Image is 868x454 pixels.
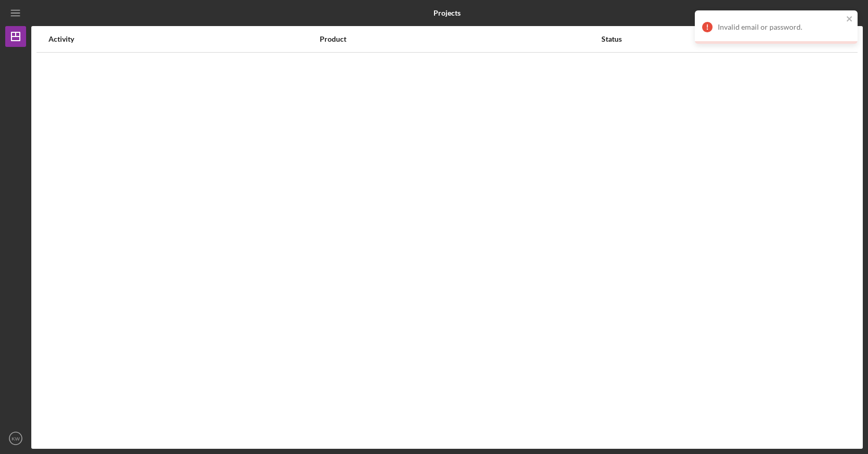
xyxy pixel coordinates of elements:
div: Activity [49,35,319,43]
text: KW [11,436,20,441]
div: Invalid email or password. [718,23,843,31]
button: close [846,15,853,24]
div: Product [320,35,600,43]
button: KW [5,428,26,449]
b: Projects [433,9,461,17]
div: Status [601,35,818,43]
